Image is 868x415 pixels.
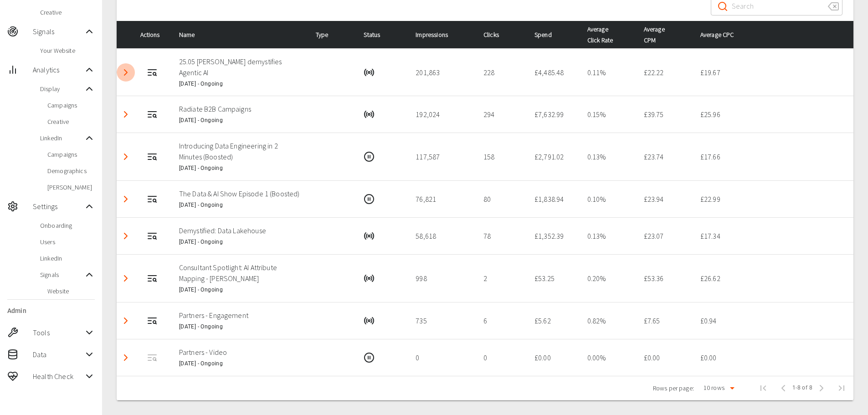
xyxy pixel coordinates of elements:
span: [DATE] - Ongoing [179,81,223,87]
button: Campaign Report [143,312,161,330]
span: [DATE] - Ongoing [179,239,223,245]
span: Average Click Rate [587,24,626,46]
p: £0.00 [534,352,573,363]
div: Clicks [483,29,520,40]
span: [DATE] - Ongoing [179,165,223,171]
p: £23.74 [644,151,686,162]
div: Average Click Rate [587,24,629,46]
p: 998 [416,273,469,284]
p: 228 [483,67,520,78]
p: £26.62 [700,273,846,284]
p: £53.25 [534,273,573,284]
div: Spend [534,29,573,40]
p: £17.66 [700,151,846,162]
p: £23.94 [644,194,686,205]
span: Campaign Report [143,348,161,367]
button: Detail panel visibility toggle [117,348,135,367]
p: £1,838.94 [534,194,573,205]
span: Next Page [812,379,831,397]
p: Consultant Spotlight: AI Attribute Mapping - [PERSON_NAME] [179,262,301,284]
span: 1-8 of 8 [792,384,812,393]
span: Demographics [47,166,95,175]
p: £0.94 [700,315,846,326]
p: 158 [483,151,520,162]
svg: Paused [364,151,375,162]
span: Users [40,237,95,246]
p: 735 [416,315,469,326]
p: £25.96 [700,109,846,120]
span: Your Website [40,46,95,55]
svg: Search [717,1,728,12]
span: Creative [40,8,95,17]
span: Signals [33,26,84,37]
p: £22.99 [700,194,846,205]
p: Rows per page: [653,384,694,393]
svg: Paused [364,194,375,205]
p: £7,632.99 [534,109,573,120]
p: 0.13 % [587,151,629,162]
p: 58,618 [416,231,469,241]
span: LinkedIn [40,254,95,263]
p: 80 [483,194,520,205]
p: Radiate B2B Campaigns [179,103,301,114]
span: Clicks [483,29,514,40]
button: Campaign Report [143,190,161,208]
p: Introducing Data Engineering in 2 Minutes (Boosted) [179,140,301,162]
div: 10 rows [701,383,727,392]
div: 10 rows [698,381,738,395]
p: 192,024 [416,109,469,120]
p: £4,485.48 [534,67,573,78]
span: Average CPM [644,24,681,46]
p: 25.05 [PERSON_NAME] demystifies Agentic AI [179,56,301,78]
p: £39.75 [644,109,686,120]
p: £0.00 [700,352,846,363]
button: Campaign Report [143,269,161,287]
p: 2 [483,273,520,284]
p: £5.62 [534,315,573,326]
span: [DATE] - Ongoing [179,287,223,293]
button: Campaign Report [143,148,161,166]
span: First Page [752,377,774,399]
p: 6 [483,315,520,326]
div: Status [364,29,401,40]
span: Average CPC [700,29,749,40]
span: Onboarding [40,221,95,230]
div: Impressions [416,29,469,40]
p: 0 [483,352,520,363]
p: 0.15 % [587,109,629,120]
button: Detail panel visibility toggle [117,269,135,287]
span: Previous Page [774,379,792,397]
button: Campaign Report [143,105,161,123]
p: £23.07 [644,231,686,241]
p: 0.00 % [587,352,629,363]
span: Settings [33,201,84,212]
button: Detail panel visibility toggle [117,148,135,166]
span: Creative [47,117,95,126]
span: Impressions [416,29,462,40]
span: [DATE] - Ongoing [179,360,223,367]
p: £17.34 [700,231,846,241]
svg: Running [364,231,375,241]
span: [DATE] - Ongoing [179,323,223,330]
svg: Paused [364,352,375,363]
span: Health Check [33,371,84,382]
span: Name [179,29,210,40]
p: Demystified: Data Lakehouse [179,225,301,236]
p: 0 [416,352,469,363]
button: Detail panel visibility toggle [117,190,135,208]
span: Spend [534,29,566,40]
p: 201,863 [416,67,469,78]
span: Tools [33,327,84,338]
span: [DATE] - Ongoing [179,202,223,208]
p: £2,791.02 [534,151,573,162]
p: 0.13 % [587,231,629,241]
p: £22.22 [644,67,686,78]
button: Detail panel visibility toggle [117,105,135,123]
p: £7.65 [644,315,686,326]
p: £53.36 [644,273,686,284]
span: [DATE] - Ongoing [179,117,223,123]
span: Status [364,29,395,40]
span: Type [316,29,343,40]
div: Average CPC [700,29,846,40]
div: Type [316,29,349,40]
